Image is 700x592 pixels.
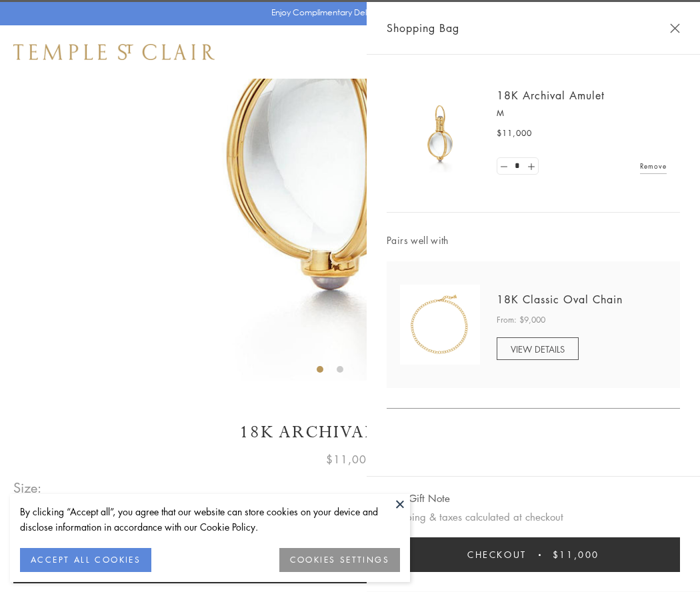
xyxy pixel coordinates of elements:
[524,158,537,175] a: Set quantity to 2
[13,477,43,499] span: Size:
[400,285,480,365] img: N88865-OV18
[13,44,215,60] img: Temple St. Clair
[279,548,400,572] button: COOKIES SETTINGS
[497,127,532,140] span: $11,000
[497,337,579,360] a: VIEW DETAILS
[13,421,687,444] h1: 18K Archival Amulet
[387,233,680,248] span: Pairs well with
[497,313,545,327] span: From: $9,000
[387,537,680,572] button: Checkout $11,000
[271,6,423,19] p: Enjoy Complimentary Delivery & Returns
[497,107,667,120] p: M
[387,19,459,37] span: Shopping Bag
[497,292,623,307] a: 18K Classic Oval Chain
[20,504,400,535] div: By clicking “Accept all”, you agree that our website can store cookies on your device and disclos...
[326,451,374,468] span: $11,000
[670,23,680,33] button: Close Shopping Bag
[387,509,680,525] p: Shipping & taxes calculated at checkout
[400,93,480,173] img: 18K Archival Amulet
[553,547,599,562] span: $11,000
[511,343,565,355] span: VIEW DETAILS
[20,548,151,572] button: ACCEPT ALL COOKIES
[497,158,511,175] a: Set quantity to 0
[387,490,450,507] button: Add Gift Note
[640,159,667,173] a: Remove
[497,88,605,103] a: 18K Archival Amulet
[467,547,527,562] span: Checkout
